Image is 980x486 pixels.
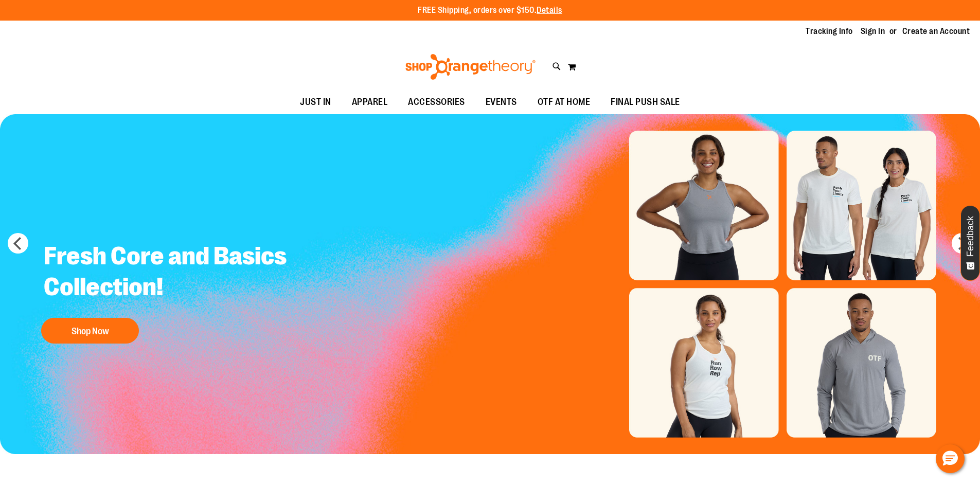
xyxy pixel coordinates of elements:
[475,91,527,114] a: EVENTS
[806,26,853,37] a: Tracking Info
[952,233,972,254] button: next
[936,444,965,473] button: Hello, have a question? Let’s chat.
[418,5,562,16] p: FREE Shipping, orders over $150.
[960,205,980,281] button: Feedback - Show survey
[8,233,28,254] button: prev
[538,91,591,114] span: OTF AT HOME
[290,91,342,114] a: JUST IN
[902,26,970,37] a: Create an Account
[861,26,885,37] a: Sign In
[36,233,310,349] a: Fresh Core and Basics Collection! Shop Now
[342,91,398,114] a: APPAREL
[41,318,139,344] button: Shop Now
[300,91,331,114] span: JUST IN
[352,91,388,114] span: APPAREL
[527,91,601,114] a: OTF AT HOME
[36,233,310,313] h2: Fresh Core and Basics Collection!
[404,54,537,80] img: Shop Orangetheory
[966,216,975,257] span: Feedback
[408,91,465,114] span: ACCESSORIES
[611,91,680,114] span: FINAL PUSH SALE
[537,6,562,15] a: Details
[398,91,475,114] a: ACCESSORIES
[600,91,690,114] a: FINAL PUSH SALE
[486,91,517,114] span: EVENTS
